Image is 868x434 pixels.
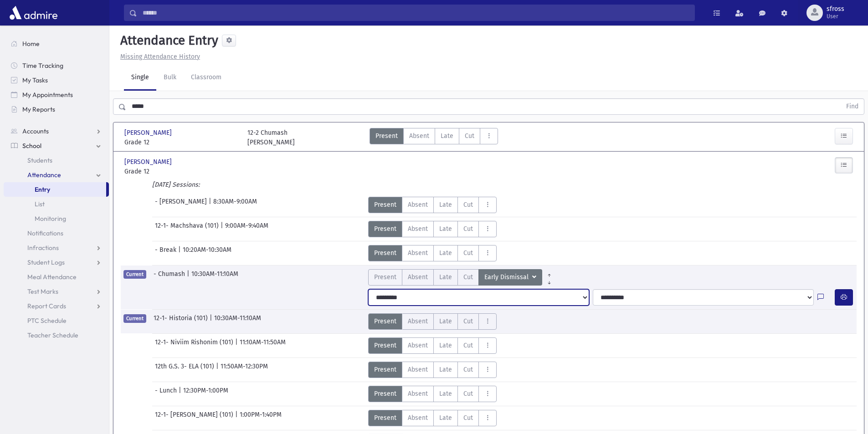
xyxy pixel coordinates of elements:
span: - Lunch [155,386,179,402]
span: Present [374,317,396,326]
div: AttTypes [368,313,497,330]
span: Meal Attendance [27,273,77,281]
span: Late [439,365,452,374]
span: List [35,200,45,208]
span: 12-1- Machshava (101) [155,221,221,237]
span: [PERSON_NAME] [124,157,174,167]
span: Cut [463,224,473,234]
span: Current [123,270,146,279]
span: Entry [35,185,50,194]
span: Test Marks [27,287,58,296]
span: 8:30AM-9:00AM [213,197,257,213]
button: Early Dismissal [478,269,542,286]
span: Current [123,314,146,323]
div: AttTypes [368,245,497,261]
span: | [209,197,213,213]
span: Late [439,389,452,398]
span: Monitoring [35,214,66,223]
span: Absent [408,317,428,326]
span: 12-1- [PERSON_NAME] (101) [155,410,235,426]
span: Cut [463,365,473,374]
span: Absent [408,200,428,209]
span: | [216,362,221,378]
span: 12:30PM-1:00PM [183,386,228,402]
span: Cut [465,131,474,141]
span: Notifications [27,229,63,237]
a: Home [4,36,109,51]
span: Present [375,131,398,141]
span: 12th G.S. 3- ELA (101) [155,362,216,378]
span: - [PERSON_NAME] [155,197,209,213]
span: User [827,13,844,20]
span: Late [441,131,453,141]
span: 10:30AM-11:10AM [191,269,238,286]
div: AttTypes [368,337,497,354]
span: Present [374,272,396,282]
a: PTC Schedule [4,313,109,328]
span: Cut [463,341,473,350]
span: 9:00AM-9:40AM [225,221,268,237]
span: Home [22,40,40,48]
span: Cut [463,389,473,398]
a: Report Cards [4,299,109,313]
a: My Reports [4,102,109,117]
span: 1:00PM-1:40PM [240,410,282,426]
span: | [178,245,183,261]
span: | [235,337,240,354]
span: | [179,386,183,402]
span: sfross [827,5,844,13]
a: Classroom [184,65,229,91]
span: Attendance [27,171,61,179]
span: School [22,142,41,150]
span: Present [374,341,396,350]
div: AttTypes [368,221,497,237]
a: My Tasks [4,73,109,87]
div: AttTypes [368,269,556,286]
i: [DATE] Sessions: [152,181,200,189]
div: 12-2 Chumash [PERSON_NAME] [247,128,295,147]
span: Teacher Schedule [27,331,78,339]
span: PTC Schedule [27,317,67,325]
span: Grade 12 [124,138,238,147]
input: Search [137,5,694,21]
button: Find [841,99,864,114]
span: Cut [463,317,473,326]
span: Present [374,413,396,423]
span: Absent [408,413,428,423]
a: School [4,138,109,153]
span: Late [439,248,452,258]
span: Late [439,200,452,209]
span: My Appointments [22,91,73,99]
a: Students [4,153,109,168]
span: Absent [408,272,428,282]
a: List [4,197,109,211]
span: | [210,313,214,330]
a: Student Logs [4,255,109,270]
span: Absent [409,131,429,141]
span: Accounts [22,127,49,135]
span: 12-1- Historia (101) [154,313,210,330]
a: Infractions [4,240,109,255]
span: Late [439,272,452,282]
a: Accounts [4,124,109,138]
span: Students [27,156,52,164]
span: Late [439,341,452,350]
span: Late [439,224,452,234]
span: Present [374,365,396,374]
div: AttTypes [368,197,497,213]
span: [PERSON_NAME] [124,128,174,138]
a: Bulk [156,65,184,91]
span: Late [439,413,452,423]
span: Student Logs [27,258,65,266]
u: Missing Attendance History [120,53,200,61]
span: Absent [408,248,428,258]
span: Cut [463,248,473,258]
a: Notifications [4,226,109,240]
a: Single [124,65,156,91]
span: Report Cards [27,302,66,310]
span: Early Dismissal [484,272,530,282]
span: 11:10AM-11:50AM [240,337,286,354]
a: Time Tracking [4,58,109,73]
a: Teacher Schedule [4,328,109,342]
span: 10:20AM-10:30AM [183,245,231,261]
